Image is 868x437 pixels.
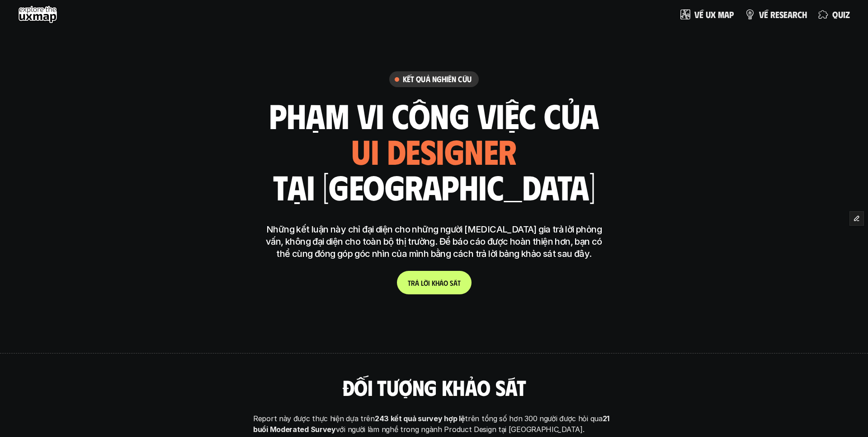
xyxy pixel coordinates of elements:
[415,279,419,287] span: ả
[788,9,793,19] span: a
[706,9,711,19] span: u
[797,9,802,19] span: c
[775,9,779,19] span: e
[453,279,458,287] span: á
[770,9,775,19] span: r
[424,279,428,287] span: ờ
[838,9,843,19] span: u
[443,279,448,287] span: o
[818,5,850,23] a: quiz
[729,9,734,19] span: p
[793,9,797,19] span: r
[680,5,734,23] a: Vềuxmap
[802,9,807,19] span: h
[724,9,729,19] span: a
[783,9,788,19] span: e
[779,9,783,19] span: s
[694,9,699,19] span: V
[711,9,716,19] span: x
[759,9,764,19] span: v
[264,223,604,260] p: Những kết luận này chỉ đại diện cho những người [MEDICAL_DATA] gia trả lời phỏng vấn, không đại d...
[845,9,850,19] span: z
[269,97,599,135] h1: phạm vi công việc của
[253,413,615,435] p: Report này được thực hiện dựa trên trên tổng số hơn 300 người được hỏi qua với người làm nghề tro...
[435,279,439,287] span: h
[764,9,768,19] span: ề
[273,168,595,206] h1: tại [GEOGRAPHIC_DATA]
[458,279,461,287] span: t
[428,279,430,287] span: i
[342,376,526,400] h3: Đối tượng khảo sát
[397,271,472,294] a: Trảlờikhảosát
[843,9,845,19] span: i
[718,9,724,19] span: m
[432,279,435,287] span: k
[375,414,465,423] strong: 243 kết quả survey hợp lệ
[408,279,411,287] span: T
[850,212,863,225] button: Edit Framer Content
[699,9,703,19] span: ề
[745,5,807,23] a: vềresearch
[421,279,424,287] span: l
[411,279,415,287] span: r
[832,9,838,19] span: q
[403,74,472,84] h6: Kết quả nghiên cứu
[439,279,443,287] span: ả
[450,279,453,287] span: s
